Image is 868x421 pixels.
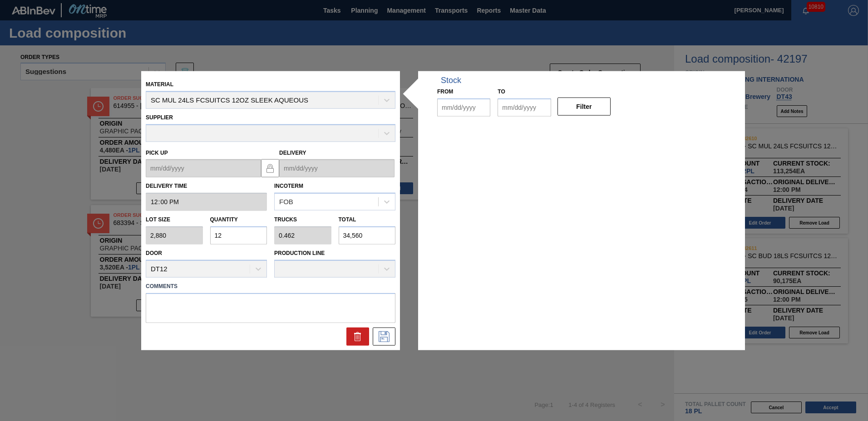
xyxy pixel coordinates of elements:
[146,81,173,88] label: Material
[498,98,551,117] input: mm/dd/yyyy
[498,88,505,95] label: to
[146,114,173,121] label: Supplier
[373,327,395,345] div: Edit Order
[279,159,395,177] input: mm/dd/yyyy
[265,162,276,173] img: locked
[441,76,461,85] div: Stock
[274,250,325,256] label: Production Line
[437,98,490,117] input: mm/dd/yyyy
[279,149,306,156] label: Delivery
[339,216,356,223] label: Total
[210,216,238,223] label: Quantity
[437,88,453,95] label: From
[274,216,297,223] label: Trucks
[346,327,369,345] div: Delete Order
[146,149,168,156] label: Pick up
[274,183,303,189] label: Incoterm
[146,180,267,193] label: Delivery Time
[146,250,162,256] label: Door
[146,279,395,293] label: Comments
[279,198,293,206] div: FOB
[146,213,203,226] label: Lot size
[146,159,261,177] input: mm/dd/yyyy
[557,98,611,116] button: Filter
[261,159,279,177] button: locked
